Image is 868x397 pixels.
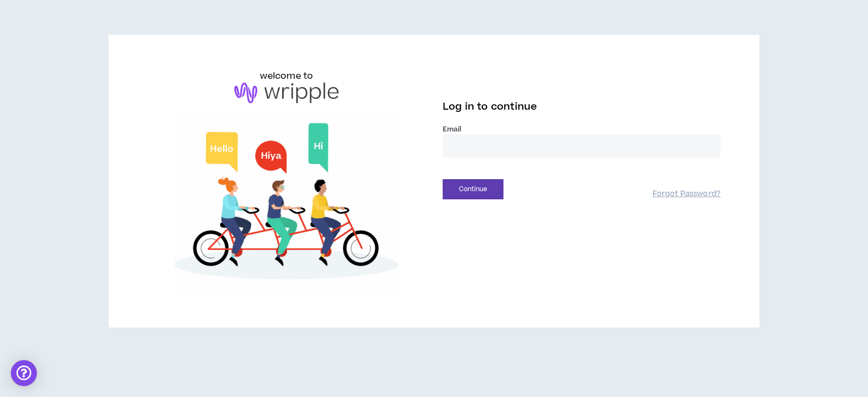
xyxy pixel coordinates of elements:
[148,114,425,293] img: Welcome to Wripple
[653,189,720,199] a: Forgot Password?
[260,70,314,83] h6: welcome to
[443,179,503,199] button: Continue
[443,124,720,134] label: Email
[234,83,339,103] img: logo-brand.png
[443,100,537,114] span: Log in to continue
[11,360,37,386] div: Open Intercom Messenger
